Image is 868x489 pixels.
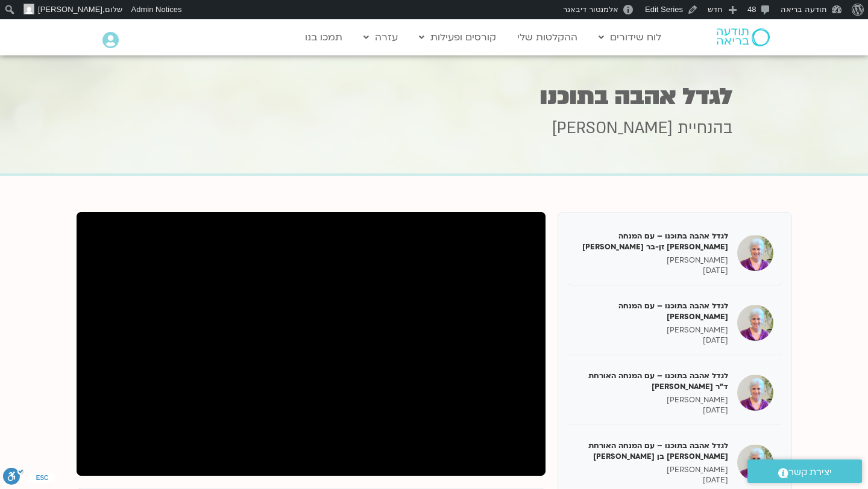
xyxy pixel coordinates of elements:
span: יצירת קשר [788,464,832,481]
a: עזרה [357,26,404,49]
img: לגדל אהבה בתוכנו – עם המנחה האורחת שאנייה כהן בן חיים [737,444,773,481]
p: [PERSON_NAME] [576,255,728,266]
h5: לגדל אהבה בתוכנו – עם המנחה [PERSON_NAME] [576,301,728,322]
a: יצירת קשר [747,459,862,483]
p: [DATE] [576,335,728,346]
img: לגדל אהבה בתוכנו – עם המנחה האורחת ד"ר נועה אלבלדה [737,375,773,411]
span: [PERSON_NAME] [38,5,102,14]
p: [DATE] [576,405,728,416]
p: [PERSON_NAME] [576,395,728,405]
h5: לגדל אהבה בתוכנו – עם המנחה האורחת ד"ר [PERSON_NAME] [576,370,728,392]
span: בהנחיית [678,117,732,139]
img: תודעה בריאה [717,28,770,46]
a: קורסים ופעילות [413,26,502,49]
img: לגדל אהבה בתוכנו – עם המנחה האורחת צילה זן-בר צור [737,235,773,271]
h1: לגדל אהבה בתוכנו [136,85,732,108]
a: ההקלטות שלי [511,26,583,49]
p: [DATE] [576,475,728,485]
h5: לגדל אהבה בתוכנו – עם המנחה האורחת [PERSON_NAME] בן [PERSON_NAME] [576,440,728,462]
img: לגדל אהבה בתוכנו – עם המנחה האורח ענבר בר קמה [737,305,773,341]
p: [DATE] [576,266,728,276]
h5: לגדל אהבה בתוכנו – עם המנחה [PERSON_NAME] זן-בר [PERSON_NAME] [576,231,728,252]
a: לוח שידורים [593,26,667,49]
p: [PERSON_NAME] [576,325,728,335]
a: תמכו בנו [299,26,348,49]
p: [PERSON_NAME] [576,465,728,475]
